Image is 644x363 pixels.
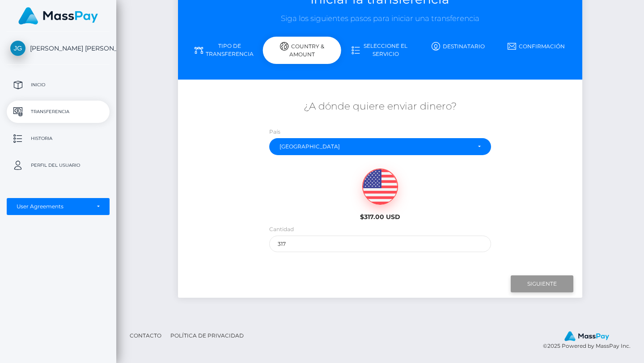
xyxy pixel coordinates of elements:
a: Historia [7,127,110,150]
img: MassPay [564,331,609,341]
div: [GEOGRAPHIC_DATA] [280,143,471,150]
label: País [269,128,280,136]
img: MassPay [18,7,98,25]
a: Perfil del usuario [7,154,110,177]
label: Cantidad [269,225,294,233]
a: Inicio [7,74,110,96]
a: Política de privacidad [167,329,247,342]
a: Seleccione el servicio [341,38,419,62]
p: Historia [10,132,106,145]
span: [PERSON_NAME] [PERSON_NAME] [7,44,110,52]
h5: ¿A dónde quiere enviar dinero? [185,100,575,114]
p: Transferencia [10,105,106,118]
a: Tipo de transferencia [185,38,263,62]
a: Confirmación [497,38,576,54]
h3: Siga los siguientes pasos para iniciar una transferencia [185,13,575,24]
div: User Agreements [17,203,90,210]
a: Destinatario [419,38,497,54]
h6: $317.00 USD [331,213,430,221]
div: Country & Amount [263,37,341,64]
button: User Agreements [7,198,110,215]
img: USD.png [363,169,398,205]
a: Transferencia [7,101,110,123]
p: Inicio [10,78,106,92]
div: © 2025 Powered by MassPay Inc. [543,331,637,350]
button: Mexico [269,138,491,155]
a: Contacto [126,329,165,342]
input: Siguiente [511,275,573,292]
p: Perfil del usuario [10,159,106,172]
input: Cantidad a enviar en USD (Máximo: ) [269,236,491,252]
